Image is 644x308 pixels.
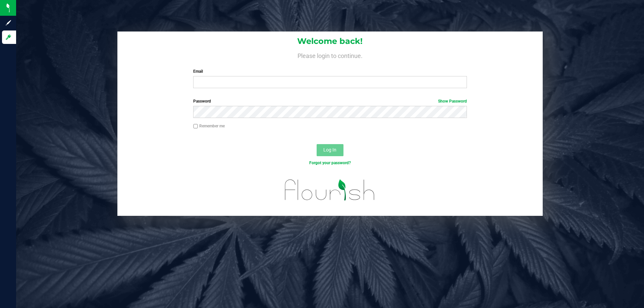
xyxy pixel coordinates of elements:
[117,51,543,59] h4: Please login to continue.
[277,173,383,207] img: flourish_logo.svg
[117,37,543,46] h1: Welcome back!
[323,147,336,152] span: Log In
[193,123,225,129] label: Remember me
[5,34,12,41] inline-svg: Log in
[317,144,343,156] button: Log In
[309,161,351,165] a: Forgot your password?
[438,99,467,104] a: Show Password
[193,68,467,74] label: Email
[193,124,198,129] input: Remember me
[5,19,12,26] inline-svg: Sign up
[193,99,211,104] span: Password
